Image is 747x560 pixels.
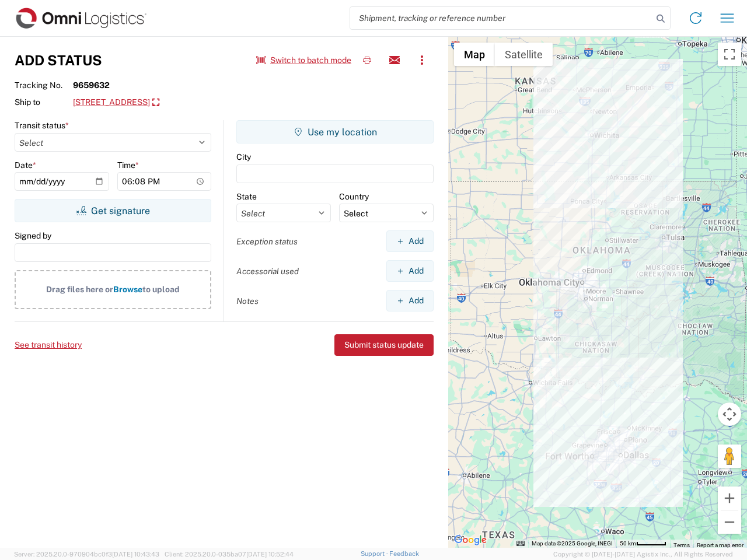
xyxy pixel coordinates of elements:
span: 50 km [620,540,636,547]
label: Country [339,191,369,202]
img: Google [451,533,490,548]
button: Map camera controls [718,402,741,426]
a: Open this area in Google Maps (opens a new window) [451,533,490,548]
span: to upload [142,285,180,294]
a: [STREET_ADDRESS] [73,93,159,113]
a: Support [361,550,390,557]
button: Map Scale: 50 km per 48 pixels [616,540,670,548]
button: Switch to batch mode [256,51,351,70]
button: Show street map [454,43,495,66]
span: Tracking No. [15,80,73,90]
label: Time [117,160,139,170]
label: Signed by [15,230,51,241]
label: Accessorial used [236,266,299,276]
button: Add [386,260,434,282]
h3: Add Status [15,52,102,69]
button: Toggle fullscreen view [718,43,741,66]
button: Show satellite imagery [495,43,553,66]
span: Copyright © [DATE]-[DATE] Agistix Inc., All Rights Reserved [553,549,733,559]
span: Ship to [15,97,73,107]
button: Submit status update [334,334,434,356]
label: State [236,191,257,202]
span: Client: 2025.20.0-035ba07 [165,551,294,558]
span: [DATE] 10:52:44 [246,551,294,558]
input: Shipment, tracking or reference number [350,7,652,29]
button: Add [386,290,434,311]
label: Exception status [236,236,298,247]
span: Map data ©2025 Google, INEGI [532,540,613,547]
span: Drag files here or [46,285,113,294]
span: [DATE] 10:43:43 [112,551,159,558]
button: Drag Pegman onto the map to open Street View [718,444,741,468]
button: See transit history [15,335,82,355]
button: Use my location [236,120,434,143]
button: Zoom out [718,510,741,534]
label: Notes [236,296,259,306]
a: Feedback [389,550,419,557]
span: Browse [113,285,142,294]
a: Report a map error [697,542,743,548]
label: City [236,152,251,162]
button: Add [386,230,434,252]
label: Transit status [15,120,69,131]
button: Get signature [15,199,211,222]
button: Zoom in [718,487,741,510]
strong: 9659632 [73,80,110,90]
span: Server: 2025.20.0-970904bc0f3 [14,551,159,558]
button: Keyboard shortcuts [516,540,525,548]
label: Date [15,160,36,170]
a: Terms [673,542,690,548]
